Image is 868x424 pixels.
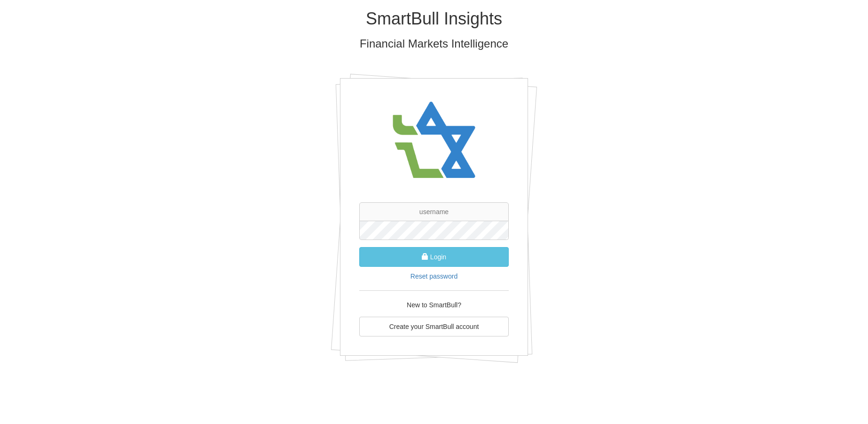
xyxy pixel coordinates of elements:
span: New to SmartBull? [407,301,461,309]
input: username [359,202,509,221]
h3: Financial Markets Intelligence [159,38,709,50]
a: Create your SmartBull account [359,317,509,336]
button: Login [359,247,509,267]
a: Reset password [410,272,458,280]
img: avatar [387,93,481,188]
h1: SmartBull Insights [159,9,709,28]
